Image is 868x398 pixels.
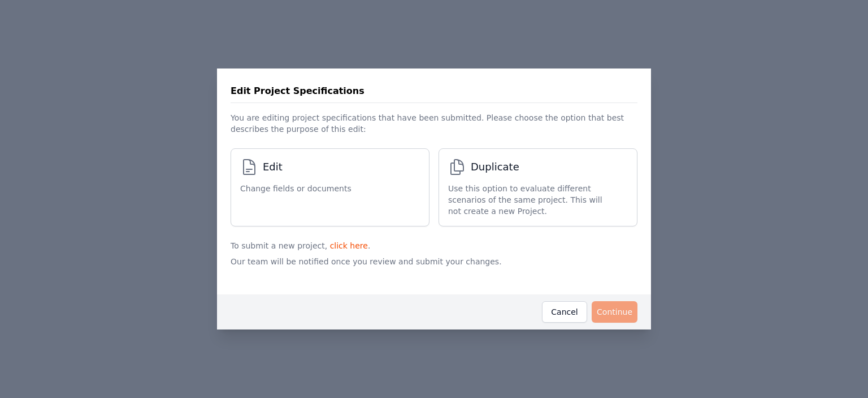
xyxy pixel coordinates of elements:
[231,236,637,251] p: To submit a new project, .
[330,241,368,250] a: click here
[448,183,617,217] span: Use this option to evaluate different scenarios of the same project. This will not create a new P...
[542,301,587,323] button: Cancel
[471,159,519,175] span: Duplicate
[231,84,364,98] h3: Edit Project Specifications
[240,183,351,194] span: Change fields or documents
[231,103,637,139] p: You are editing project specifications that have been submitted. Please choose the option that be...
[263,159,283,175] span: Edit
[231,251,637,285] p: Our team will be notified once you review and submit your changes.
[592,301,637,323] button: Continue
